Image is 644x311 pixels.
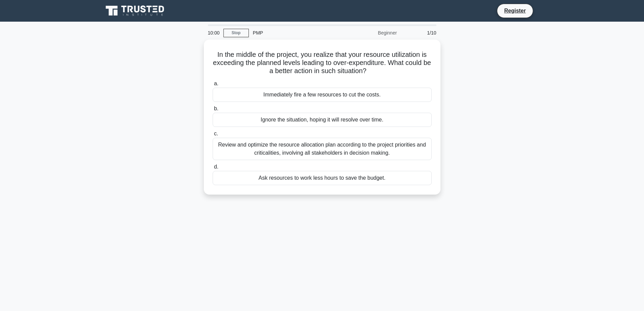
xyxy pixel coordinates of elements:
div: Beginner [342,26,401,40]
span: d. [214,164,218,170]
a: Register [500,6,530,15]
div: PMP [249,26,342,40]
h5: In the middle of the project, you realize that your resource utilization is exceeding the planned... [212,50,432,75]
div: 10:00 [204,26,223,40]
div: Immediately fire a few resources to cut the costs. [213,88,432,102]
div: Ignore the situation, hoping it will resolve over time. [213,113,432,127]
div: Ask resources to work less hours to save the budget. [213,171,432,185]
div: Review and optimize the resource allocation plan according to the project priorities and critical... [213,138,432,160]
div: 1/10 [401,26,440,40]
span: c. [214,131,218,136]
span: a. [214,81,218,86]
a: Stop [223,29,249,37]
span: b. [214,106,218,111]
